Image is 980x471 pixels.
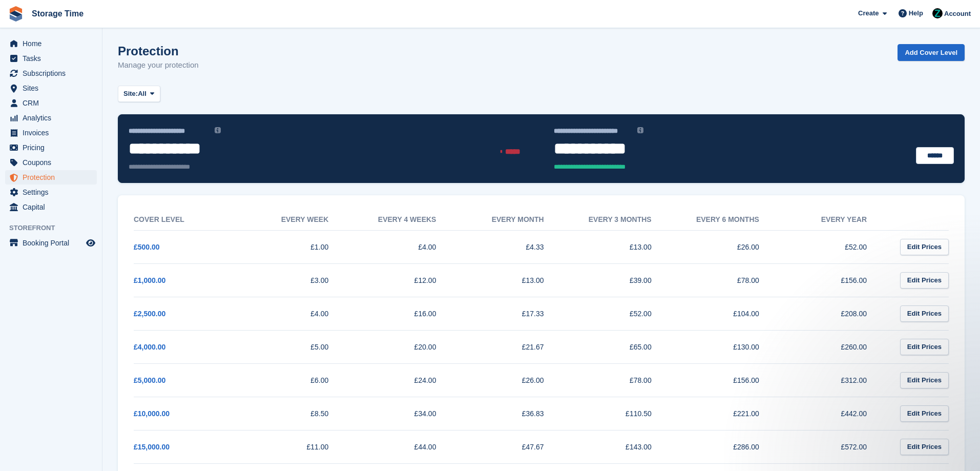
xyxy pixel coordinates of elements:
[900,305,949,322] a: Edit Prices
[134,310,165,318] a: £2,500.00
[932,8,943,18] img: Zain Sarwar
[23,185,84,199] span: Settings
[138,89,147,99] span: All
[900,372,949,389] a: Edit Prices
[5,126,97,140] a: menu
[349,363,456,397] td: £24.00
[565,363,672,397] td: £78.00
[909,8,923,18] span: Help
[5,170,97,185] a: menu
[9,223,102,233] span: Storefront
[565,263,672,297] td: £39.00
[900,239,949,256] a: Edit Prices
[118,59,199,71] p: Manage your protection
[780,330,887,363] td: £260.00
[858,8,879,18] span: Create
[23,66,84,80] span: Subscriptions
[5,66,97,80] a: menu
[5,236,97,250] a: menu
[456,397,564,430] td: £36.83
[241,297,349,330] td: £4.00
[565,397,672,430] td: £110.50
[5,51,97,66] a: menu
[456,430,564,463] td: £47.67
[900,272,949,289] a: Edit Prices
[349,430,456,463] td: £44.00
[672,397,780,430] td: £221.00
[241,263,349,297] td: £3.00
[241,230,349,263] td: £1.00
[349,397,456,430] td: £34.00
[456,209,564,231] th: Every month
[456,230,564,263] td: £4.33
[134,276,165,284] a: £1,000.00
[565,209,672,231] th: Every 3 months
[349,263,456,297] td: £12.00
[134,343,165,351] a: £4,000.00
[8,6,24,22] img: stora-icon-8386f47178a22dfd0bd8f6a31ec36ba5ce8667c1dd55bd0f319d3a0aa187defe.svg
[456,363,564,397] td: £26.00
[23,111,84,125] span: Analytics
[5,200,97,214] a: menu
[672,363,780,397] td: £156.00
[349,230,456,263] td: £4.00
[900,405,949,422] a: Edit Prices
[672,263,780,297] td: £78.00
[28,5,88,22] a: Storage Time
[85,237,97,249] a: Preview store
[5,36,97,51] a: menu
[5,140,97,155] a: menu
[456,263,564,297] td: £13.00
[672,430,780,463] td: £286.00
[23,236,84,250] span: Booking Portal
[134,443,170,451] a: £15,000.00
[5,111,97,125] a: menu
[134,409,170,418] a: £10,000.00
[565,230,672,263] td: £13.00
[780,430,887,463] td: £572.00
[456,330,564,363] td: £21.67
[456,297,564,330] td: £17.33
[780,230,887,263] td: £52.00
[900,339,949,356] a: Edit Prices
[23,51,84,66] span: Tasks
[23,170,84,185] span: Protection
[672,330,780,363] td: £130.00
[672,209,780,231] th: Every 6 months
[637,127,643,133] img: icon-info-grey-7440780725fd019a000dd9b08b2336e03edf1995a4989e88bcd33f0948082b44.svg
[898,44,965,61] a: Add Cover Level
[23,36,84,51] span: Home
[241,330,349,363] td: £5.00
[241,430,349,463] td: £11.00
[241,363,349,397] td: £6.00
[23,155,84,170] span: Coupons
[241,209,349,231] th: Every week
[780,397,887,430] td: £442.00
[672,297,780,330] td: £104.00
[134,209,241,231] th: Cover Level
[565,297,672,330] td: £52.00
[780,209,887,231] th: Every year
[5,81,97,95] a: menu
[565,430,672,463] td: £143.00
[23,200,84,214] span: Capital
[123,89,138,99] span: Site:
[23,140,84,155] span: Pricing
[780,297,887,330] td: £208.00
[5,155,97,170] a: menu
[780,363,887,397] td: £312.00
[349,297,456,330] td: £16.00
[5,96,97,110] a: menu
[134,376,165,384] a: £5,000.00
[118,44,199,58] h1: Protection
[23,96,84,110] span: CRM
[241,397,349,430] td: £8.50
[944,9,971,19] span: Account
[23,81,84,95] span: Sites
[134,243,160,251] a: £500.00
[780,263,887,297] td: £156.00
[215,127,221,133] img: icon-info-grey-7440780725fd019a000dd9b08b2336e03edf1995a4989e88bcd33f0948082b44.svg
[900,439,949,456] a: Edit Prices
[565,330,672,363] td: £65.00
[118,86,160,103] button: Site: All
